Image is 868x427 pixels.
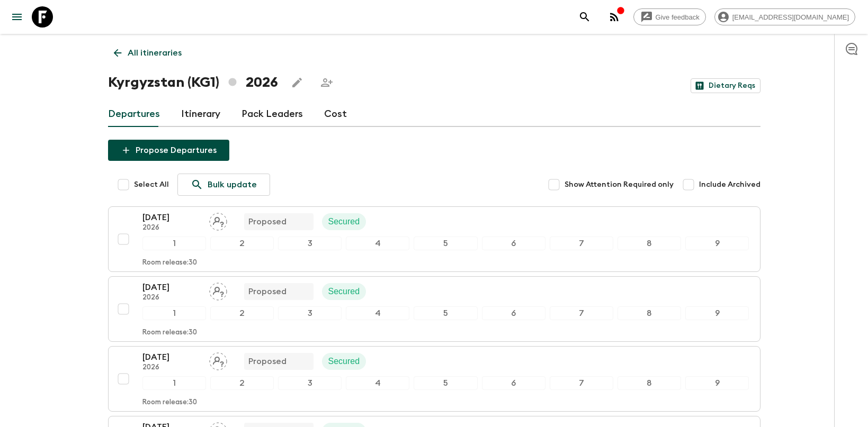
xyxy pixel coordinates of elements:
div: 8 [618,306,681,320]
p: Bulk update [208,178,257,191]
div: 7 [550,237,613,250]
div: 2 [210,376,274,390]
div: 7 [550,376,613,390]
div: 1 [142,237,206,250]
button: menu [6,6,28,28]
div: 1 [142,306,206,320]
h1: Kyrgyzstan (KG1) 2026 [108,72,278,93]
div: 2 [210,237,274,250]
button: Edit this itinerary [287,72,308,93]
a: Give feedback [633,8,706,25]
a: Pack Leaders [241,102,303,127]
button: Propose Departures [108,140,229,161]
span: Share this itinerary [316,72,337,93]
p: 2026 [142,224,201,232]
span: Assign pack leader [209,356,227,364]
div: 2 [210,306,274,320]
button: [DATE]2026Assign pack leaderProposedSecured123456789Room release:30 [108,206,760,272]
button: [DATE]2026Assign pack leaderProposedSecured123456789Room release:30 [108,346,760,412]
div: 5 [414,376,477,390]
span: Assign pack leader [209,286,227,294]
p: Room release: 30 [142,259,197,267]
div: 9 [685,376,749,390]
p: [DATE] [142,281,201,294]
div: Secured [322,283,366,300]
p: Proposed [248,285,287,298]
span: Give feedback [650,13,705,21]
div: 5 [414,237,477,250]
div: 4 [346,237,409,250]
p: 2026 [142,364,201,372]
div: 9 [685,237,749,250]
div: 7 [550,306,613,320]
p: Proposed [248,355,287,368]
div: 6 [482,237,545,250]
div: 5 [414,306,477,320]
div: [EMAIL_ADDRESS][DOMAIN_NAME] [714,8,855,25]
div: 3 [278,237,342,250]
a: Bulk update [177,174,270,196]
p: 2026 [142,294,201,302]
span: Select All [134,179,169,190]
a: Departures [108,102,160,127]
p: Secured [328,355,360,368]
p: Secured [328,285,360,298]
div: 6 [482,306,545,320]
a: Cost [324,102,347,127]
p: [DATE] [142,211,201,224]
span: [EMAIL_ADDRESS][DOMAIN_NAME] [727,13,855,21]
a: All itineraries [108,42,187,63]
div: 4 [346,306,409,320]
p: Secured [328,215,360,228]
div: 4 [346,376,409,390]
span: Assign pack leader [209,216,227,224]
div: 1 [142,376,206,390]
div: 3 [278,376,342,390]
p: All itineraries [128,47,182,59]
span: Show Attention Required only [565,179,674,190]
p: Proposed [248,215,287,228]
div: 3 [278,306,342,320]
p: [DATE] [142,351,201,364]
div: 9 [685,306,749,320]
div: 8 [618,237,681,250]
span: Include Archived [699,179,760,190]
div: 6 [482,376,545,390]
a: Itinerary [181,102,220,127]
div: 8 [618,376,681,390]
button: search adventures [574,6,595,28]
p: Room release: 30 [142,398,197,407]
div: Secured [322,353,366,370]
p: Room release: 30 [142,329,197,337]
div: Secured [322,213,366,230]
button: [DATE]2026Assign pack leaderProposedSecured123456789Room release:30 [108,276,760,342]
a: Dietary Reqs [691,78,760,93]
